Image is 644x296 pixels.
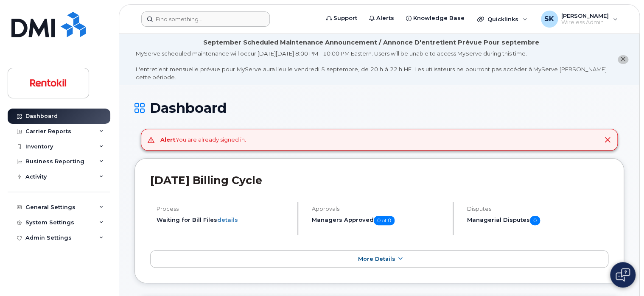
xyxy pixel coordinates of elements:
[136,50,607,81] div: MyServe scheduled maintenance will occur [DATE][DATE] 8:00 PM - 10:00 PM Eastern. Users will be u...
[374,216,395,225] span: 0 of 0
[160,136,246,144] div: You are already signed in.
[358,256,395,262] span: More Details
[312,216,445,225] h5: Managers Approved
[312,206,445,212] h4: Approvals
[150,174,608,187] h2: [DATE] Billing Cycle
[530,216,540,225] span: 0
[217,216,238,223] a: details
[618,55,628,64] button: close notification
[467,206,608,212] h4: Disputes
[134,101,624,115] h1: Dashboard
[157,216,290,224] li: Waiting for Bill Files
[203,38,539,47] div: September Scheduled Maintenance Announcement / Annonce D'entretient Prévue Pour septembre
[616,268,630,282] img: Open chat
[160,136,176,143] strong: Alert
[157,206,290,212] h4: Process
[467,216,608,225] h5: Managerial Disputes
